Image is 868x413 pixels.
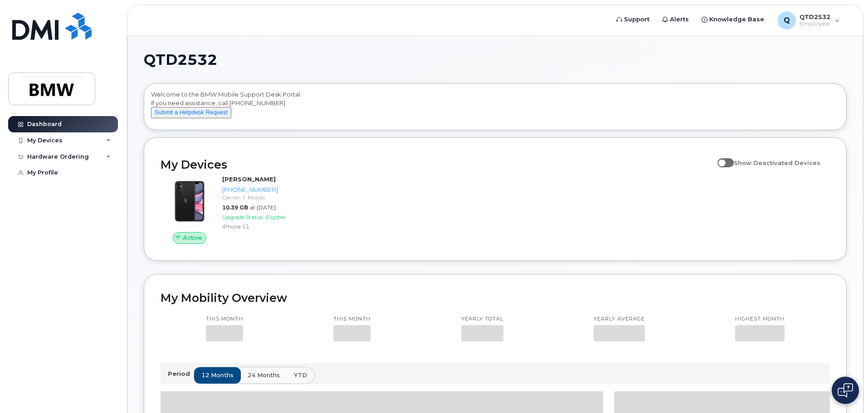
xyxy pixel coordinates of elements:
span: Show Deactivated Devices [734,159,820,166]
span: Upgrade Status: [222,214,264,220]
div: Carrier: T-Mobile [222,194,316,201]
h2: My Mobility Overview [161,291,830,305]
img: Open chat [838,383,853,398]
span: at [DATE] [250,204,276,211]
div: Welcome to the BMW Mobile Support Desk Portal If you need assistance, call [PHONE_NUMBER]. [151,90,839,126]
button: Submit a Helpdesk Request [151,107,231,118]
p: Highest month [735,316,785,323]
p: This month [206,316,243,323]
strong: [PERSON_NAME] [222,175,276,183]
img: iPhone_11.jpg [168,180,211,223]
span: QTD2532 [144,53,217,67]
div: [PHONE_NUMBER] [222,185,316,194]
h2: My Devices [161,158,713,171]
p: This month [333,316,371,323]
span: 24 months [248,371,280,379]
input: Show Deactivated Devices [717,154,725,161]
div: iPhone 11 [222,223,316,230]
p: Period [168,369,194,378]
span: Active [183,233,202,242]
p: Yearly average [594,316,645,323]
span: Eligible [266,214,285,220]
a: Active[PERSON_NAME][PHONE_NUMBER]Carrier: T-Mobile10.39 GBat [DATE]Upgrade Status:EligibleiPhone 11 [161,175,320,244]
span: 10.39 GB [222,204,248,211]
a: Submit a Helpdesk Request [151,108,231,116]
span: YTD [294,371,307,379]
p: Yearly total [461,316,503,323]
